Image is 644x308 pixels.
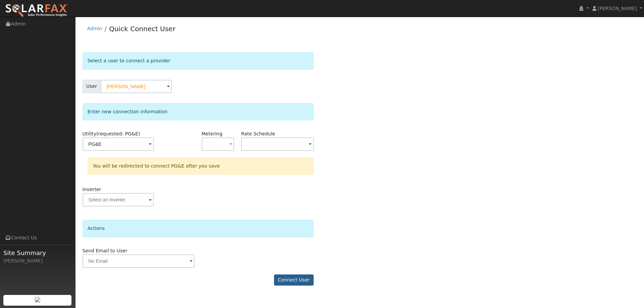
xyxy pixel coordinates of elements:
[35,297,40,302] img: retrieve
[241,130,275,137] label: Rate Schedule
[83,52,314,69] div: Select a user to connect a provider
[83,220,314,237] div: Actions
[5,4,68,18] img: SolarFax
[3,248,72,257] span: Site Summary
[202,130,223,137] label: Metering
[83,247,127,254] label: Send Email to User
[3,257,72,264] div: [PERSON_NAME]
[87,26,102,31] a: Admin
[109,25,175,33] a: Quick Connect User
[101,80,172,93] input: Select a User
[83,186,101,193] label: Inverter
[96,131,140,136] span: (requested: PG&E)
[83,103,314,120] div: Enter new connection information
[83,254,195,268] input: No Email
[274,274,314,286] button: Connect User
[83,130,140,137] label: Utility
[83,193,154,206] input: Select an Inverter
[88,158,314,175] div: You will be redirected to connect PG&E after you save
[83,80,101,93] span: User
[598,6,637,11] span: [PERSON_NAME]
[83,137,154,151] input: Select a Utility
